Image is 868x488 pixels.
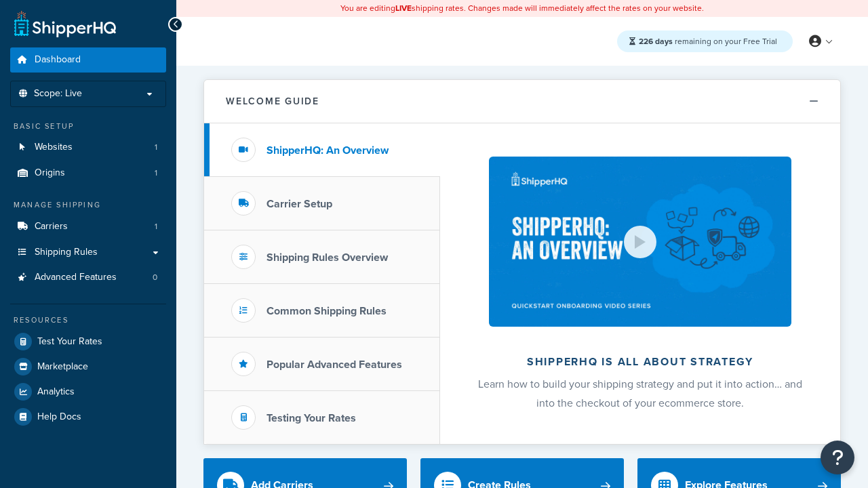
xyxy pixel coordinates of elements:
[267,305,387,317] h3: Common Shipping Rules
[639,35,777,47] span: remaining on your Free Trial
[155,221,157,232] span: 1
[37,411,81,423] span: Help Docs
[476,356,804,368] h2: ShipperHQ is all about strategy
[35,221,68,232] span: Carriers
[10,405,166,429] a: Help Docs
[10,240,166,265] a: Shipping Rules
[10,265,166,290] li: Advanced Features
[155,167,157,179] span: 1
[35,272,117,283] span: Advanced Features
[34,88,82,100] span: Scope: Live
[267,144,389,157] h3: ShipperHQ: An Overview
[10,135,166,160] a: Websites1
[267,359,402,371] h3: Popular Advanced Features
[478,376,802,411] span: Learn how to build your shipping strategy and put it into action… and into the checkout of your e...
[10,47,166,73] a: Dashboard
[10,121,166,132] div: Basic Setup
[10,199,166,211] div: Manage Shipping
[35,247,98,258] span: Shipping Rules
[10,161,166,186] li: Origins
[10,380,166,404] a: Analytics
[155,142,157,153] span: 1
[267,198,332,210] h3: Carrier Setup
[226,96,319,106] h2: Welcome Guide
[204,80,840,123] button: Welcome Guide
[10,265,166,290] a: Advanced Features0
[37,336,102,348] span: Test Your Rates
[37,361,88,373] span: Marketplace
[35,167,65,179] span: Origins
[395,2,412,14] b: LIVE
[10,329,166,354] a: Test Your Rates
[489,157,791,327] img: ShipperHQ is all about strategy
[10,161,166,186] a: Origins1
[10,354,166,379] a: Marketplace
[35,142,73,153] span: Websites
[10,135,166,160] li: Websites
[10,314,166,326] div: Resources
[639,35,673,47] strong: 226 days
[153,272,157,283] span: 0
[821,441,854,474] button: Open Resource Center
[37,386,75,398] span: Analytics
[35,54,81,66] span: Dashboard
[10,214,166,239] li: Carriers
[267,412,356,424] h3: Testing Your Rates
[10,214,166,239] a: Carriers1
[267,251,388,264] h3: Shipping Rules Overview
